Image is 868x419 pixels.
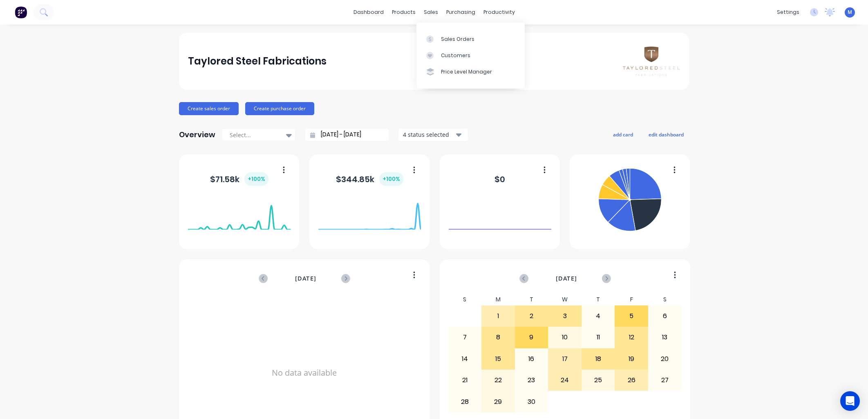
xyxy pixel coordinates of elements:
[615,370,648,390] div: 26
[643,129,689,140] button: edit dashboard
[848,9,852,16] span: M
[615,327,648,348] div: 12
[582,370,615,390] div: 25
[515,294,548,305] div: T
[336,172,403,186] div: $ 344.85k
[449,327,481,348] div: 7
[494,173,505,185] div: $ 0
[379,172,403,186] div: + 100 %
[548,294,582,305] div: W
[556,274,577,283] span: [DATE]
[416,64,525,80] a: Price Level Manager
[515,327,548,348] div: 9
[582,349,615,369] div: 18
[615,306,648,326] div: 5
[179,102,239,115] button: Create sales order
[482,349,515,369] div: 15
[649,306,681,326] div: 6
[773,6,803,18] div: settings
[349,6,388,18] a: dashboard
[188,53,327,69] div: Taylored Steel Fabrications
[615,294,648,305] div: F
[179,127,215,143] div: Overview
[210,172,268,186] div: $ 71.58k
[441,52,470,59] div: Customers
[449,391,481,412] div: 28
[15,6,27,18] img: Factory
[840,391,860,411] div: Open Intercom Messenger
[482,391,515,412] div: 29
[416,31,525,47] a: Sales Orders
[515,349,548,369] div: 16
[295,274,316,283] span: [DATE]
[448,294,482,305] div: S
[403,130,454,139] div: 4 status selected
[479,6,519,18] div: productivity
[548,370,581,390] div: 24
[481,294,515,305] div: M
[548,349,581,369] div: 17
[244,172,268,186] div: + 100 %
[482,370,515,390] div: 22
[649,349,681,369] div: 20
[388,6,420,18] div: products
[416,47,525,64] a: Customers
[482,327,515,348] div: 8
[482,306,515,326] div: 1
[441,68,492,76] div: Price Level Manager
[582,306,615,326] div: 4
[548,327,581,348] div: 10
[515,391,548,412] div: 30
[515,370,548,390] div: 23
[441,36,474,43] div: Sales Orders
[582,327,615,348] div: 11
[608,129,638,140] button: add card
[449,349,481,369] div: 14
[398,129,468,141] button: 4 status selected
[649,370,681,390] div: 27
[623,47,680,76] img: Taylored Steel Fabrications
[245,102,314,115] button: Create purchase order
[582,294,615,305] div: T
[648,294,682,305] div: S
[548,306,581,326] div: 3
[442,6,479,18] div: purchasing
[649,327,681,348] div: 13
[420,6,442,18] div: sales
[515,306,548,326] div: 2
[615,349,648,369] div: 19
[449,370,481,390] div: 21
